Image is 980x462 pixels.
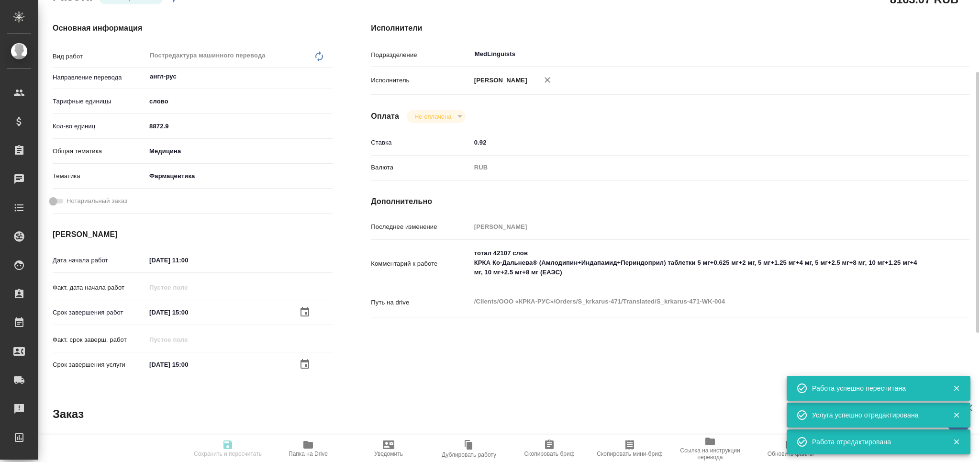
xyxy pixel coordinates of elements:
button: Удалить исполнителя [537,69,558,90]
div: RUB [471,159,920,176]
p: Исполнитель [371,76,470,85]
input: ✎ Введи что-нибудь [471,135,920,149]
p: Кол-во единиц [53,122,146,131]
div: Услуга успешно отредактирована [812,410,938,420]
button: Закрыть [947,411,966,419]
p: Вид работ [53,52,146,61]
p: Направление перевода [53,73,146,82]
h2: Заказ [53,406,84,422]
h4: Оплата [371,111,399,122]
h4: Исполнители [371,23,969,34]
h4: Дополнительно [371,196,969,207]
span: Скопировать мини-бриф [597,451,662,457]
input: ✎ Введи что-нибудь [146,119,333,133]
button: Сохранить и пересчитать [188,435,268,462]
p: Последнее изменение [371,222,470,232]
input: Пустое поле [471,220,920,234]
span: Уведомить [374,451,403,457]
div: Работа отредактирована [812,437,938,447]
h4: Основная информация [53,433,333,445]
button: Закрыть [947,384,966,393]
p: Дата начала работ [53,256,146,265]
p: Подразделение [371,50,470,60]
span: Скопировать бриф [524,451,574,457]
button: Open [327,76,329,78]
h4: Дополнительно [371,433,969,445]
button: Скопировать бриф [509,435,590,462]
div: Медицина [146,143,333,159]
button: Скопировать мини-бриф [590,435,670,462]
span: Дублировать работу [442,451,496,458]
span: Обновить файлы [768,451,814,457]
p: Тематика [53,171,146,181]
input: Пустое поле [146,281,230,294]
input: Пустое поле [146,333,230,347]
button: Уведомить [348,435,429,462]
h4: Основная информация [53,23,333,34]
button: Open [914,53,916,55]
button: Обновить файлы [750,435,831,462]
span: Нотариальный заказ [67,196,127,206]
p: Общая тематика [53,146,146,156]
p: Срок завершения работ [53,308,146,317]
p: Комментарий к работе [371,259,470,269]
button: Закрыть [947,438,966,446]
p: Факт. срок заверш. работ [53,335,146,345]
h4: [PERSON_NAME] [53,229,333,240]
button: Папка на Drive [268,435,348,462]
span: Папка на Drive [289,451,328,457]
div: Фармацевтика [146,168,333,184]
input: ✎ Введи что-нибудь [146,358,230,372]
p: Тарифные единицы [53,97,146,106]
p: Путь на drive [371,298,470,307]
p: Срок завершения услуги [53,360,146,370]
div: Готов к работе [407,110,466,123]
span: Ссылка на инструкции перевода [676,447,745,461]
span: Сохранить и пересчитать [194,451,262,457]
p: Ставка [371,138,470,147]
input: ✎ Введи что-нибудь [146,305,230,319]
p: [PERSON_NAME] [471,76,527,85]
input: ✎ Введи что-нибудь [146,253,230,267]
textarea: тотал 42107 слов КРКА Ко-Дальнева® (Амлодипин+Индапамид+Периндоприл) таблетки 5 мг+0.625 мг+2 мг,... [471,245,920,281]
div: Работа успешно пересчитана [812,383,938,393]
button: Не оплачена [412,113,454,121]
p: Валюта [371,163,470,172]
div: слово [146,93,333,110]
button: Ссылка на инструкции перевода [670,435,750,462]
textarea: /Clients/ООО «КРКА-РУС»/Orders/S_krkarus-471/Translated/S_krkarus-471-WK-004 [471,293,920,310]
button: Дублировать работу [429,435,509,462]
p: Факт. дата начала работ [53,283,146,293]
